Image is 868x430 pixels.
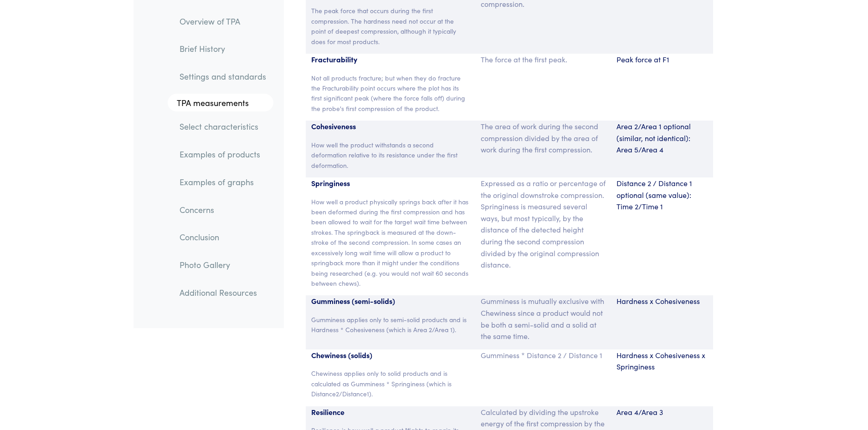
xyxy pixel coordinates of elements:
p: The peak force that occurs during the first compression. The hardness need not occur at the point... [311,5,470,46]
a: Additional Resources [172,282,273,303]
p: How well the product withstands a second deformation relative to its resistance under the first d... [311,140,470,170]
a: Photo Gallery [172,254,273,275]
a: Brief History [172,39,273,60]
p: Gumminess * Distance 2 / Distance 1 [481,349,606,361]
a: Examples of graphs [172,172,273,192]
a: Overview of TPA [172,11,273,32]
p: Hardness x Cohesiveness x Springiness [616,349,708,373]
a: Examples of products [172,144,273,165]
p: Cohesiveness [311,121,470,132]
a: Concerns [172,199,273,220]
p: Area 4/Area 3 [616,406,708,418]
p: Expressed as a ratio or percentage of the original downstroke compression. Springiness is measure... [481,177,606,271]
p: Resilience [311,406,470,418]
p: Chewiness (solids) [311,349,470,361]
p: Gumminess (semi-solids) [311,295,470,307]
a: Select characteristics [172,116,273,137]
a: TPA measurements [168,94,273,112]
p: Area 2/Area 1 optional (similar, not identical): Area 5/Area 4 [616,121,708,156]
a: Conclusion [172,227,273,248]
p: The area of work during the second compression divided by the area of work during the first compr... [481,121,606,156]
p: Fracturability [311,54,470,66]
p: Gumminess is mutually exclusive with Chewiness since a product would not be both a semi-solid and... [481,295,606,342]
p: Gumminess applies only to semi-solid products and is Hardness * Cohesiveness (which is Area 2/Are... [311,314,470,335]
p: Chewiness applies only to solid products and is calculated as Gumminess * Springiness (which is D... [311,368,470,399]
p: Hardness x Cohesiveness [616,295,708,307]
p: The force at the first peak. [481,54,606,66]
a: Settings and standards [172,66,273,87]
p: Not all products fracture; but when they do fracture the Fracturability point occurs where the pl... [311,73,470,114]
p: Peak force at F1 [616,54,708,66]
p: Springiness [311,177,470,189]
p: Distance 2 / Distance 1 optional (same value): Time 2/Time 1 [616,177,708,212]
p: How well a product physically springs back after it has been deformed during the first compressio... [311,197,470,288]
